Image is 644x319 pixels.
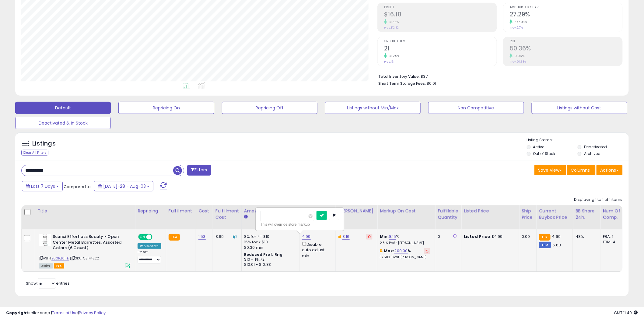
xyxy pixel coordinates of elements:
div: Preset: [138,250,161,264]
div: Markup on Cost [380,208,432,214]
span: ROI [510,40,622,43]
th: The percentage added to the cost of goods (COGS) that forms the calculator for Min & Max prices. [377,205,435,229]
h5: Listings [32,139,56,148]
button: Listings without Min/Max [325,102,421,114]
small: 377.93% [513,20,527,24]
small: FBM [539,242,551,248]
span: Columns [571,167,590,173]
img: 31Ee6wrmBLL._SL40_.jpg [39,234,51,246]
div: 48% [576,234,596,239]
div: $10.01 - $10.83 [244,262,295,267]
button: Repricing On [118,102,214,114]
button: [DATE]-28 - Aug-03 [94,181,153,191]
div: This will override store markup [260,221,339,228]
a: 4.99 [302,234,311,240]
small: Prev: 5.71% [510,26,523,29]
div: Ship Price [522,208,534,221]
button: Save View [534,165,566,175]
div: [PERSON_NAME] [338,208,375,214]
div: FBA: 1 [603,234,623,239]
small: Amazon Fees. [244,214,248,220]
button: Listings without Cost [532,102,627,114]
div: Amazon Fees [244,208,297,214]
p: Listing States: [527,137,629,143]
small: Prev: 50.33% [510,60,526,63]
b: Reduced Prof. Rng. [244,252,284,257]
b: Total Inventory Value: [378,74,420,79]
a: 9.15 [389,234,396,240]
small: FBA [539,234,550,241]
h2: 21 [384,45,497,53]
small: Prev: $12.32 [384,26,399,29]
p: 37.50% Profit [PERSON_NAME] [380,255,430,259]
div: Fulfillment [169,208,193,214]
button: Repricing Off [222,102,317,114]
span: Show: entries [26,280,70,286]
span: $0.01 [427,81,436,86]
span: | SKU: CS144222 [70,256,99,261]
span: Compared to: [64,184,92,190]
label: Active [533,144,544,149]
div: $4.99 [464,234,514,239]
h2: 27.29% [510,11,622,19]
div: Clear All Filters [21,150,48,156]
label: Archived [584,151,600,156]
span: 4.99 [552,234,561,239]
button: Last 7 Days [22,181,63,191]
div: Num of Comp. [603,208,625,221]
div: % [380,234,430,245]
a: B001QX11TE [51,256,69,261]
b: Max: [384,248,394,254]
span: All listings currently available for purchase on Amazon [39,263,53,269]
b: Scunci Effortless Beauty - Open Center Metal Barrettes, Assorted Colors (6 Count) [53,234,127,252]
span: Profit [384,6,497,9]
a: 200.00 [394,248,408,254]
div: $10 - $11.72 [244,257,295,262]
span: ON [139,235,146,240]
a: Terms of Use [52,310,78,316]
label: Out of Stock [533,151,555,156]
label: Deactivated [584,144,607,149]
a: 1.53 [198,234,206,240]
div: Listed Price [464,208,516,214]
div: Disable auto adjust min [302,241,331,259]
span: 6.63 [553,242,561,248]
button: Actions [597,165,623,175]
div: Win BuyBox * [138,243,161,249]
div: FBM: 4 [603,239,623,245]
h2: 50.36% [510,45,622,53]
a: 8.16 [342,234,350,240]
button: Non Competitive [428,102,524,114]
div: $0.30 min [244,245,295,250]
small: Prev: 16 [384,60,394,63]
strong: Copyright [6,310,28,316]
p: 2.81% Profit [PERSON_NAME] [380,241,430,245]
h2: $16.18 [384,11,497,19]
div: % [380,248,430,259]
span: OFF [152,235,161,240]
a: Privacy Policy [79,310,106,316]
div: Repricing [138,208,163,214]
b: Min: [380,234,389,239]
div: Displaying 1 to 1 of 1 items [574,197,623,203]
span: Ordered Items [384,40,497,43]
small: 31.25% [387,54,400,58]
div: 15% for > $10 [244,239,295,245]
b: Short Term Storage Fees: [378,81,426,86]
div: 0.00 [522,234,532,239]
span: 2025-08-11 11:40 GMT [614,310,638,316]
span: FBA [54,263,64,269]
small: 31.33% [387,20,399,24]
div: 3.69 [215,234,237,239]
div: Fulfillable Quantity [438,208,459,221]
b: Listed Price: [464,234,492,239]
small: 0.06% [513,54,525,58]
div: BB Share 24h. [576,208,598,221]
span: Last 7 Days [31,183,55,189]
div: ASIN: [39,234,130,268]
button: Default [15,102,111,114]
small: FBA [169,234,180,241]
button: Columns [567,165,596,175]
div: Current Buybox Price [539,208,570,221]
div: seller snap | | [6,310,106,316]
